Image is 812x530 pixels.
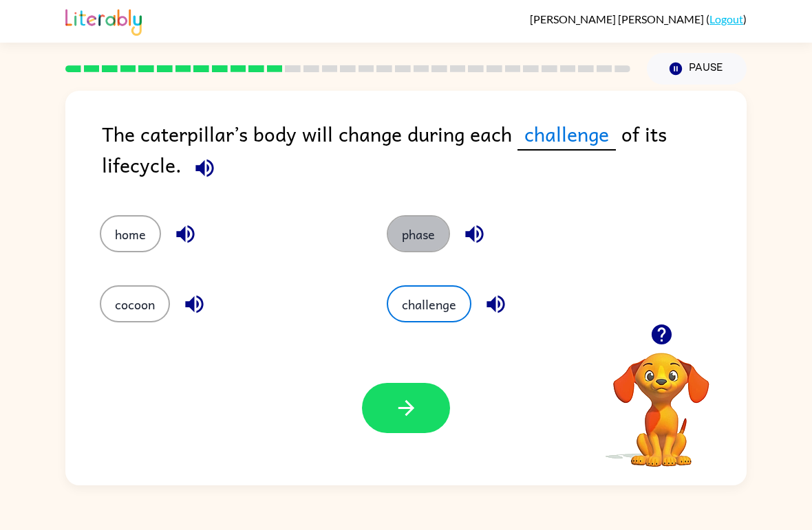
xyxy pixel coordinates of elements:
[65,5,142,36] img: Literably
[387,285,471,322] button: challenge
[387,215,450,252] button: phase
[647,53,747,85] button: Pause
[100,215,161,252] button: home
[100,285,170,322] button: cocoon
[102,118,747,188] div: The caterpillar’s body will change during each of its lifecycle.
[530,12,747,25] div: ( )
[592,331,730,469] video: Your browser must support playing .mp4 files to use Literably. Please try using another browser.
[530,12,706,25] span: [PERSON_NAME] [PERSON_NAME]
[709,12,743,25] a: Logout
[517,118,616,151] span: challenge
